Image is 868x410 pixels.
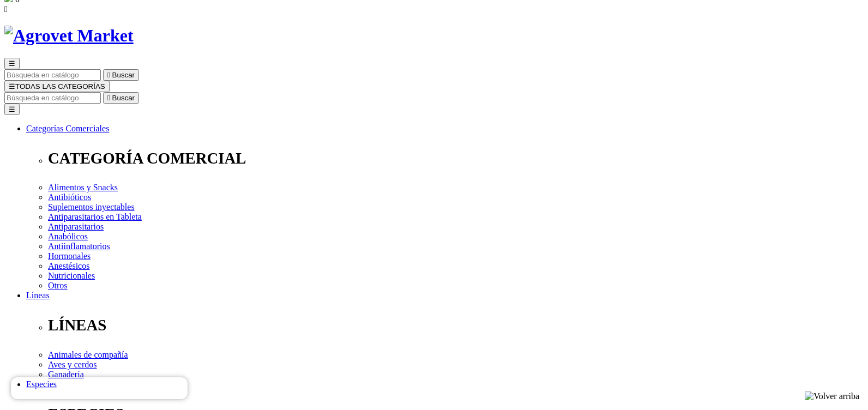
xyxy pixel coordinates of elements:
button: ☰ [4,58,20,69]
button: ☰ [4,104,20,115]
span: ☰ [9,59,15,68]
span: Buscar [112,71,135,79]
a: Antibióticos [48,192,91,202]
a: Antiparasitarios en Tableta [48,212,142,221]
a: Líneas [26,291,50,300]
a: Animales de compañía [48,350,128,359]
a: Aves y cerdos [48,360,97,369]
a: Antiparasitarios [48,222,104,231]
a: Anabólicos [48,232,88,241]
p: CATEGORÍA COMERCIAL [48,149,864,167]
i:  [107,71,110,79]
a: Anestésicos [48,261,89,270]
i:  [107,94,110,102]
a: Nutricionales [48,271,95,280]
input: Buscar [4,92,101,104]
a: Otros [48,281,68,290]
a: Ganadería [48,370,84,379]
i:  [4,4,8,14]
a: Hormonales [48,251,91,261]
span: Buscar [112,94,135,102]
button: ☰TODAS LAS CATEGORÍAS [4,81,110,92]
img: Agrovet Market [4,26,134,46]
a: Antiinflamatorios [48,242,110,251]
img: Volver arriba [805,391,859,401]
a: Alimentos y Snacks [48,183,118,192]
a: Categorías Comerciales [26,124,109,133]
input: Buscar [4,69,101,81]
p: LÍNEAS [48,316,864,334]
button:  Buscar [103,69,139,81]
a: Suplementos inyectables [48,202,135,212]
iframe: Brevo live chat [11,377,188,399]
button:  Buscar [103,92,139,104]
span: ☰ [9,82,15,91]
